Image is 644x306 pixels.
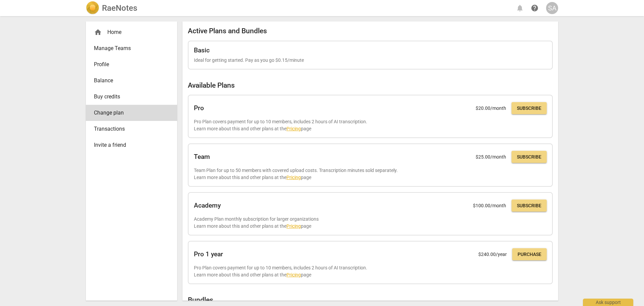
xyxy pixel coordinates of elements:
button: Subscribe [512,151,547,163]
a: Pricing [286,272,301,277]
a: Buy credits [86,89,177,105]
span: Buy credits [94,93,164,101]
p: Team Plan for up to 50 members with covered upload costs. Transcription minutes sold separately. ... [194,167,547,181]
img: Logo [86,1,99,15]
span: Invite a friend [94,141,164,149]
h2: Pro 1 year [194,251,223,258]
button: Subscribe [512,102,547,114]
a: Pricing [286,175,301,180]
button: Purchase [512,248,547,260]
p: Pro Plan covers payment for up to 10 members, includes 2 hours of AI transcription. Learn more ab... [194,118,547,132]
div: Home [94,28,164,36]
span: Balance [94,77,164,85]
span: Subscribe [517,203,541,209]
p: $ 20.00 /month [476,105,506,112]
a: LogoRaeNotes [86,1,137,15]
span: Transactions [94,125,164,133]
span: Profile [94,60,164,69]
a: Transactions [86,121,177,137]
p: $ 25.00 /month [476,154,506,161]
div: Home [86,24,177,40]
span: Subscribe [517,105,541,112]
a: Profile [86,56,177,73]
h2: Bundles [188,296,553,304]
a: Change plan [86,105,177,121]
span: Purchase [518,251,541,258]
span: Subscribe [517,154,541,161]
span: Manage Teams [94,44,164,52]
h2: Team [194,153,210,161]
h2: Active Plans and Bundles [188,27,553,35]
h2: Basic [194,47,210,54]
a: Manage Teams [86,40,177,56]
p: Academy Plan monthly subscription for larger organizations Learn more about this and other plans ... [194,216,547,229]
a: Invite a friend [86,137,177,153]
span: help [531,4,539,12]
a: Pricing [286,223,301,229]
span: Change plan [94,109,164,117]
a: Pricing [286,126,301,131]
a: Balance [86,73,177,89]
h2: RaeNotes [102,3,137,13]
span: home [94,28,102,36]
div: Ask support [583,299,633,306]
h2: Pro [194,104,204,112]
h2: Available Plans [188,81,553,90]
button: SA [546,2,558,14]
p: Pro Plan covers payment for up to 10 members, includes 2 hours of AI transcription. Learn more ab... [194,264,547,278]
button: Subscribe [512,200,547,212]
p: Ideal for getting started. Pay as you go $0.15/minute [194,57,547,64]
a: Help [529,2,541,14]
p: $ 240.00 /year [478,251,507,258]
p: $ 100.00 /month [473,202,506,209]
h2: Academy [194,202,221,209]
